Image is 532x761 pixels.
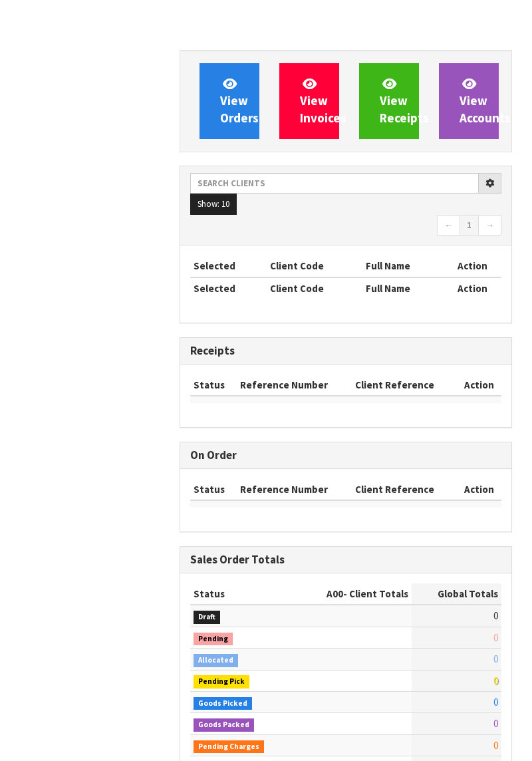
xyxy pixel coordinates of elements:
[190,215,501,238] nav: Page navigation
[300,76,346,126] span: View Invoices
[493,609,498,622] span: 0
[439,63,499,139] a: ViewAccounts
[478,215,501,236] a: →
[493,675,498,687] span: 0
[194,718,254,732] span: Goods Packed
[444,255,501,277] th: Action
[190,553,501,566] h3: Sales Order Totals
[457,479,501,500] th: Action
[352,375,457,396] th: Client Reference
[190,449,501,462] h3: On Order
[190,277,267,299] th: Selected
[237,479,352,500] th: Reference Number
[267,277,362,299] th: Client Code
[493,696,498,708] span: 0
[412,583,501,605] th: Global Totals
[220,76,259,126] span: View Orders
[493,739,498,752] span: 0
[190,479,237,500] th: Status
[293,583,412,605] th: - Client Totals
[457,375,501,396] th: Action
[190,375,237,396] th: Status
[352,479,457,500] th: Client Reference
[237,375,352,396] th: Reference Number
[194,654,238,667] span: Allocated
[190,345,501,357] h3: Receipts
[460,76,511,126] span: View Accounts
[194,697,252,710] span: Goods Picked
[493,653,498,665] span: 0
[460,215,479,236] a: 1
[190,194,237,215] button: Show: 10
[493,631,498,644] span: 0
[194,675,249,688] span: Pending Pick
[359,63,419,139] a: ViewReceipts
[493,717,498,730] span: 0
[279,63,339,139] a: ViewInvoices
[190,583,293,605] th: Status
[190,255,267,277] th: Selected
[194,740,264,754] span: Pending Charges
[327,587,343,600] span: A00
[444,277,501,299] th: Action
[362,277,444,299] th: Full Name
[194,633,233,646] span: Pending
[362,255,444,277] th: Full Name
[190,173,479,194] input: Search clients
[380,76,429,126] span: View Receipts
[267,255,362,277] th: Client Code
[199,63,259,139] a: ViewOrders
[194,611,220,624] span: Draft
[437,215,460,236] a: ←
